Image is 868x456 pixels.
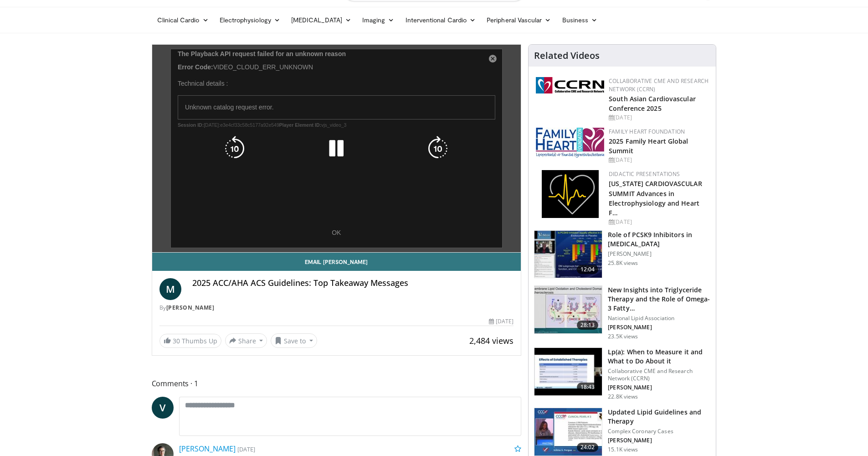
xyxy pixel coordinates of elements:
h3: Updated Lipid Guidelines and Therapy [608,408,710,426]
a: Clinical Cardio [152,11,214,29]
h3: Lp(a): When to Measure it and What to Do About it [608,347,710,366]
img: 3346fd73-c5f9-4d1f-bb16-7b1903aae427.150x105_q85_crop-smart_upscale.jpg [534,231,602,278]
a: Collaborative CME and Research Network (CCRN) [609,77,709,93]
a: 18:43 Lp(a): When to Measure it and What to Do About it Collaborative CME and Research Network (C... [534,347,710,400]
span: 2,484 views [469,335,514,346]
p: 22.8K views [608,393,638,400]
p: Complex Coronary Cases [608,428,710,435]
span: 12:04 [577,265,599,274]
a: Imaging [357,11,400,29]
img: 77f671eb-9394-4acc-bc78-a9f077f94e00.150x105_q85_crop-smart_upscale.jpg [534,408,602,456]
a: [PERSON_NAME] [166,304,215,311]
span: 28:13 [577,321,599,330]
a: 28:13 New Insights into Triglyceride Therapy and the Role of Omega-3 Fatty… National Lipid Associ... [534,285,710,340]
a: South Asian Cardiovascular Conference 2025 [609,94,696,113]
a: 30 Thumbs Up [159,334,221,348]
a: [MEDICAL_DATA] [286,11,357,29]
p: 25.8K views [608,259,638,267]
img: 45ea033d-f728-4586-a1ce-38957b05c09e.150x105_q85_crop-smart_upscale.jpg [534,286,602,333]
p: [PERSON_NAME] [608,324,710,331]
div: [DATE] [489,317,514,326]
a: M [159,278,181,300]
p: [PERSON_NAME] [608,384,710,391]
p: 23.5K views [608,333,638,340]
a: Peripheral Vascular [481,11,556,29]
div: [DATE] [609,156,709,164]
div: [DATE] [609,218,709,226]
p: [PERSON_NAME] [608,250,710,258]
p: [PERSON_NAME] [608,437,710,444]
img: a04ee3ba-8487-4636-b0fb-5e8d268f3737.png.150x105_q85_autocrop_double_scale_upscale_version-0.2.png [536,77,604,93]
h3: Role of PCSK9 Inhibitors in [MEDICAL_DATA] [608,230,710,249]
button: Save to [271,333,317,348]
h3: New Insights into Triglyceride Therapy and the Role of Omega-3 Fatty… [608,285,710,313]
p: 15.1K views [608,446,638,453]
a: 2025 Family Heart Global Summit [609,137,688,155]
span: 24:02 [577,443,599,452]
span: 18:43 [577,383,599,392]
button: Share [225,333,267,348]
p: Collaborative CME and Research Network (CCRN) [608,368,710,382]
a: 12:04 Role of PCSK9 Inhibitors in [MEDICAL_DATA] [PERSON_NAME] 25.8K views [534,230,710,279]
small: [DATE] [237,445,255,453]
a: [US_STATE] CARDIOVASCULAR SUMMIT Advances in Electrophysiology and Heart F… [609,179,702,217]
video-js: Video Player [152,45,521,253]
a: Business [557,11,603,29]
div: [DATE] [609,114,709,122]
h4: Related Videos [534,50,600,61]
a: [PERSON_NAME] [179,444,236,454]
a: Interventional Cardio [400,11,482,29]
span: Comments 1 [152,378,522,389]
a: Electrophysiology [214,11,286,29]
div: Didactic Presentations [609,170,709,178]
div: By [159,304,514,312]
h4: 2025 ACC/AHA ACS Guidelines: Top Takeaway Messages [192,278,514,288]
a: V [152,397,174,419]
span: 30 [173,337,180,345]
p: National Lipid Association [608,315,710,322]
a: Email [PERSON_NAME] [152,253,521,271]
a: 24:02 Updated Lipid Guidelines and Therapy Complex Coronary Cases [PERSON_NAME] 15.1K views [534,408,710,456]
img: 7a20132b-96bf-405a-bedd-783937203c38.150x105_q85_crop-smart_upscale.jpg [534,348,602,395]
img: 96363db5-6b1b-407f-974b-715268b29f70.jpeg.150x105_q85_autocrop_double_scale_upscale_version-0.2.jpg [536,128,604,158]
img: 1860aa7a-ba06-47e3-81a4-3dc728c2b4cf.png.150x105_q85_autocrop_double_scale_upscale_version-0.2.png [542,170,599,218]
a: Family Heart Foundation [609,128,685,135]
